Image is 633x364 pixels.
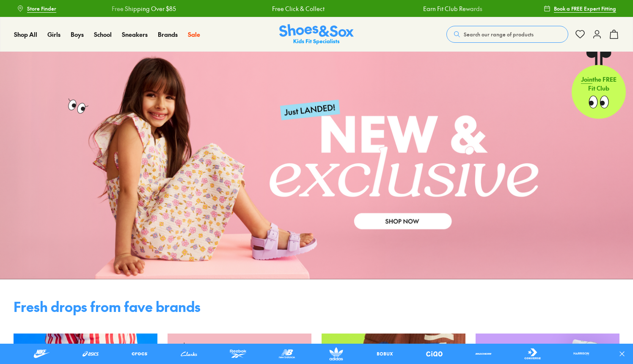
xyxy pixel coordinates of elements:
span: Boys [71,30,84,39]
span: School [94,30,112,39]
a: School [94,30,112,39]
span: Search our range of products [464,30,534,38]
a: Boys [71,30,84,39]
span: Book a FREE Expert Fitting [554,5,616,12]
a: Shoes & Sox [279,24,354,45]
span: Join [581,75,592,83]
span: Sale [188,30,200,39]
a: Jointhe FREE Fit Club [572,51,626,119]
span: Girls [47,30,61,39]
img: SNS_Logo_Responsive.svg [279,24,354,45]
span: Store Finder [27,5,56,12]
a: Brands [158,30,178,39]
a: Store Finder [17,1,56,16]
a: Girls [47,30,61,39]
p: the FREE Fit Club [572,68,626,99]
a: Earn Fit Club Rewards [423,4,482,13]
a: Free Click & Collect [272,4,324,13]
span: Sneakers [122,30,148,39]
a: Shop All [14,30,37,39]
a: Sale [188,30,200,39]
span: Brands [158,30,178,39]
a: Sneakers [122,30,148,39]
button: Search our range of products [446,26,568,43]
a: Free Shipping Over $85 [111,4,175,13]
span: Shop All [14,30,37,39]
a: Book a FREE Expert Fitting [544,1,616,16]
